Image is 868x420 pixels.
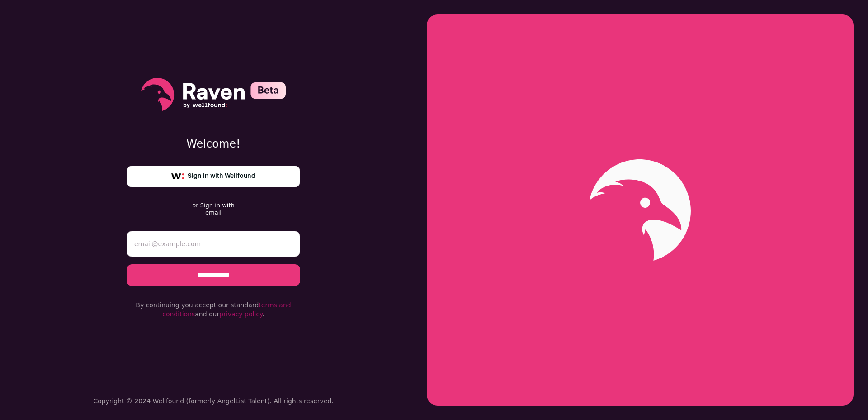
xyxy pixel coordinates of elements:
input: email@example.com [127,231,300,257]
div: or Sign in with email [184,202,242,216]
span: Sign in with Wellfound [188,172,255,181]
p: Copyright © 2024 Wellfound (formerly AngelList Talent). All rights reserved. [93,396,334,406]
p: By continuing you accept our standard and our . [127,301,300,319]
a: privacy policy [219,310,262,318]
img: wellfound-symbol-flush-black-fb3c872781a75f747ccb3a119075da62bfe97bd399995f84a933054e44a575c4.png [171,173,184,180]
a: terms and conditions [162,301,291,318]
p: Welcome! [127,137,300,151]
a: Sign in with Wellfound [127,166,300,187]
